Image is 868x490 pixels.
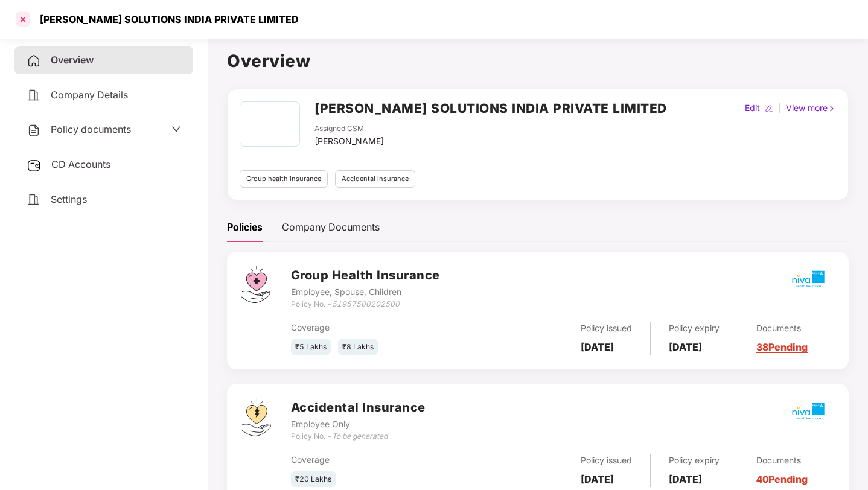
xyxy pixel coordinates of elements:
[51,158,110,170] span: CD Accounts
[581,322,632,335] div: Policy issued
[756,322,808,335] div: Documents
[314,123,384,135] div: Assigned CSM
[669,473,702,485] b: [DATE]
[332,299,400,308] i: 51957500202500
[581,454,632,467] div: Policy issued
[291,431,426,442] div: Policy No. -
[669,454,720,467] div: Policy expiry
[291,418,426,431] div: Employee Only
[291,453,472,466] div: Coverage
[314,98,667,118] h2: [PERSON_NAME] SOLUTIONS INDIA PRIVATE LIMITED
[291,285,440,299] div: Employee, Spouse, Children
[314,135,384,148] div: [PERSON_NAME]
[338,339,378,355] div: ₹8 Lakhs
[291,321,472,334] div: Coverage
[27,123,41,138] img: svg+xml;base64,PHN2ZyB4bWxucz0iaHR0cDovL3d3dy53My5vcmcvMjAwMC9zdmciIHdpZHRoPSIyNCIgaGVpZ2h0PSIyNC...
[282,220,380,235] div: Company Documents
[51,123,131,135] span: Policy documents
[227,48,849,74] h1: Overview
[756,473,808,485] a: 40 Pending
[828,104,836,113] img: rightIcon
[787,258,829,300] img: mbhicl.png
[332,431,388,441] i: To be generated
[581,341,614,353] b: [DATE]
[756,454,808,467] div: Documents
[171,124,181,134] span: down
[765,104,773,113] img: editIcon
[33,13,299,25] div: [PERSON_NAME] SOLUTIONS INDIA PRIVATE LIMITED
[783,101,838,115] div: View more
[27,88,41,103] img: svg+xml;base64,PHN2ZyB4bWxucz0iaHR0cDovL3d3dy53My5vcmcvMjAwMC9zdmciIHdpZHRoPSIyNCIgaGVpZ2h0PSIyNC...
[291,266,440,285] h3: Group Health Insurance
[27,54,41,68] img: svg+xml;base64,PHN2ZyB4bWxucz0iaHR0cDovL3d3dy53My5vcmcvMjAwMC9zdmciIHdpZHRoPSIyNCIgaGVpZ2h0PSIyNC...
[669,341,702,353] b: [DATE]
[291,398,426,417] h3: Accidental Insurance
[291,471,336,488] div: ₹20 Lakhs
[756,341,808,353] a: 38 Pending
[51,89,128,101] span: Company Details
[51,54,94,66] span: Overview
[335,170,415,188] div: Accidental insurance
[51,193,87,205] span: Settings
[27,158,42,173] img: svg+xml;base64,PHN2ZyB3aWR0aD0iMjUiIGhlaWdodD0iMjQiIHZpZXdCb3g9IjAgMCAyNSAyNCIgZmlsbD0ibm9uZSIgeG...
[227,220,263,235] div: Policies
[776,101,783,115] div: |
[241,266,270,303] img: svg+xml;base64,PHN2ZyB4bWxucz0iaHR0cDovL3d3dy53My5vcmcvMjAwMC9zdmciIHdpZHRoPSI0Ny43MTQiIGhlaWdodD...
[787,390,829,432] img: mbhicl.png
[669,322,720,335] div: Policy expiry
[27,192,41,207] img: svg+xml;base64,PHN2ZyB4bWxucz0iaHR0cDovL3d3dy53My5vcmcvMjAwMC9zdmciIHdpZHRoPSIyNCIgaGVpZ2h0PSIyNC...
[742,101,762,115] div: Edit
[581,473,614,485] b: [DATE]
[240,170,328,188] div: Group health insurance
[241,398,271,436] img: svg+xml;base64,PHN2ZyB4bWxucz0iaHR0cDovL3d3dy53My5vcmcvMjAwMC9zdmciIHdpZHRoPSI0OS4zMjEiIGhlaWdodD...
[291,339,331,355] div: ₹5 Lakhs
[291,299,440,310] div: Policy No. -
